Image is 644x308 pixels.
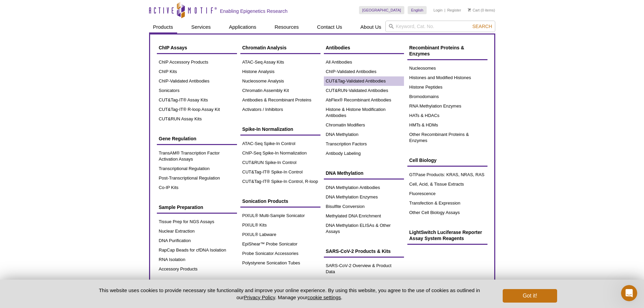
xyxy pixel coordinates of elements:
[324,183,404,192] a: DNA Methylation Antibodies
[157,114,237,124] a: CUT&RUN Assay Kits
[324,245,404,258] a: SARS-CoV-2 Products & Kits
[240,220,320,230] a: PIXUL® Kits
[149,21,177,33] a: Products
[503,289,557,303] button: Got it!
[468,6,495,14] li: (0 items)
[407,170,487,180] a: GTPase Products: KRAS, NRAS, RAS
[159,136,196,141] span: Gene Regulation
[240,148,320,158] a: ChIP-Seq Spike-In Normalization
[407,198,487,208] a: Transfection & Expression
[240,139,320,148] a: ATAC-Seq Spike-In Control
[407,64,487,73] a: Nucleosomes
[324,41,404,54] a: Antibodies
[324,277,404,286] a: Recombinant SARS-CoV-2 Antibodies
[157,95,237,105] a: CUT&Tag-IT® Assay Kits
[157,148,237,164] a: TransAM® Transcription Factor Activation Assays
[157,173,237,183] a: Post-Transcriptional Regulation
[324,130,404,139] a: DNA Methylation
[240,239,320,249] a: EpiShear™ Probe Sonicator
[240,105,320,114] a: Activators / Inhibitors
[157,67,237,76] a: ChIP Kits
[408,6,427,14] a: English
[326,248,391,254] span: SARS-CoV-2 Products & Kits
[324,57,404,67] a: All Antibodies
[324,192,404,202] a: DNA Methylation Enzymes
[242,45,287,50] span: Chromatin Analysis
[220,8,288,14] h2: Enabling Epigenetics Research
[157,41,237,54] a: ChIP Assays
[385,21,495,32] input: Keyword, Cat. No.
[468,8,480,13] a: Cart
[159,45,187,50] span: ChIP Assays
[324,95,404,105] a: AbFlex® Recombinant Antibodies
[359,6,405,14] a: [GEOGRAPHIC_DATA]
[409,230,482,241] span: LightSwitch Luciferase Reporter Assay System Reagents
[240,177,320,186] a: CUT&Tag-IT® Spike-In Control, R-loop
[324,67,404,76] a: ChIP-Validated Antibodies
[621,285,637,301] iframe: Intercom live chat
[324,221,404,236] a: DNA Methylation ELISAs & Other Assays
[240,195,320,208] a: Sonication Products
[240,158,320,167] a: CUT&RUN Spike-In Control
[324,167,404,180] a: DNA Methylation
[324,120,404,130] a: Chromatin Modifiers
[242,126,293,132] span: Spike-In Normalization
[157,183,237,192] a: Co-IP Kits
[157,86,237,95] a: Sonicators
[407,189,487,198] a: Fluorescence
[447,8,461,13] a: Register
[407,101,487,111] a: RNA Methylation Enzymes
[409,45,464,56] span: Recombinant Proteins & Enzymes
[87,287,492,301] p: This website uses cookies to provide necessary site functionality and improve your online experie...
[240,67,320,76] a: Histone Analysis
[313,21,346,33] a: Contact Us
[240,95,320,105] a: Antibodies & Recombinant Proteins
[407,120,487,130] a: HMTs & HDMs
[407,73,487,82] a: Histones and Modified Histones
[407,154,487,167] a: Cell Biology
[407,180,487,189] a: Cell, Acid, & Tissue Extracts
[159,205,204,210] span: Sample Preparation
[324,105,404,120] a: Histone & Histone Modification Antibodies
[407,111,487,120] a: HATs & HDACs
[157,105,237,114] a: CUT&Tag-IT® R-loop Assay Kit
[240,230,320,239] a: PIXUL® Labware
[157,264,237,274] a: Accessory Products
[470,23,494,29] button: Search
[240,76,320,86] a: Nucleosome Analysis
[407,92,487,101] a: Bromodomains
[409,158,437,163] span: Cell Biology
[324,211,404,221] a: Methylated DNA Enrichment
[445,6,446,14] li: |
[472,24,492,29] span: Search
[157,245,237,255] a: RapCap Beads for cfDNA Isolation
[225,21,260,33] a: Applications
[244,294,275,300] a: Privacy Policy
[240,249,320,258] a: Probe Sonicator Accessories
[407,41,487,60] a: Recombinant Proteins & Enzymes
[157,57,237,67] a: ChIP Accessory Products
[240,86,320,95] a: Chromatin Assembly Kit
[324,86,404,95] a: CUT&RUN-Validated Antibodies
[157,132,237,145] a: Gene Regulation
[187,21,215,33] a: Services
[356,21,385,33] a: About Us
[326,170,363,176] span: DNA Methylation
[270,21,303,33] a: Resources
[324,76,404,86] a: CUT&Tag-Validated Antibodies
[307,294,341,300] button: cookie settings
[433,8,443,13] a: Login
[240,123,320,136] a: Spike-In Normalization
[240,167,320,177] a: CUT&Tag-IT® Spike-In Control
[240,211,320,220] a: PIXUL® Multi-Sample Sonicator
[324,261,404,277] a: SARS-CoV-2 Overview & Product Data
[240,41,320,54] a: Chromatin Analysis
[157,217,237,227] a: Tissue Prep for NGS Assays
[324,149,404,158] a: Antibody Labeling
[157,236,237,245] a: DNA Purification
[468,8,471,11] img: Your Cart
[326,45,350,50] span: Antibodies
[157,227,237,236] a: Nuclear Extraction
[407,130,487,145] a: Other Recombinant Proteins & Enzymes
[324,202,404,211] a: Bisulfite Conversion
